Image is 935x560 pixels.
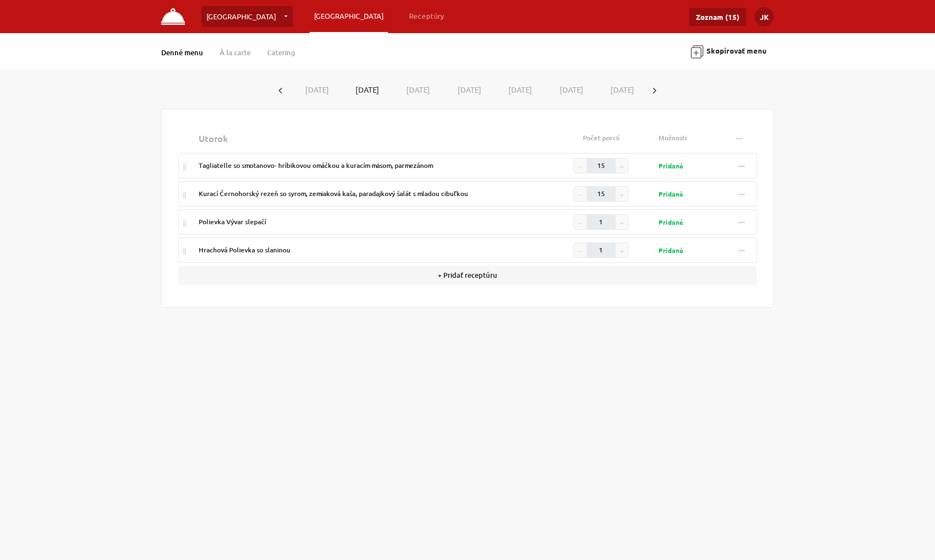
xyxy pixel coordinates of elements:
button: [DATE] [289,80,341,100]
button: ... [729,131,749,146]
strong: Pridané [658,246,683,255]
button: [DATE] [390,80,442,100]
button: [DATE] [492,80,544,100]
strong: Pridané [658,189,683,198]
a: Zoznam (15) [689,8,746,26]
a: Receptúry [405,6,449,26]
button: ... [732,159,752,173]
span: ... [739,244,745,252]
button: Skopírovať menu [683,39,774,65]
img: FUDOMA [161,8,185,25]
a: Catering [267,47,295,57]
button: ... [732,215,752,230]
button: ... [732,187,752,202]
button: [DATE] [594,80,646,100]
strong: Pridané [658,161,683,170]
div: Tagliatelle so smotanovo- hríbikovou omáčkou a kuracím mäsom, parmezánom [199,161,544,171]
div: Možnosti [658,133,720,143]
button: ... [732,243,752,258]
a: Denné menu [161,47,203,57]
div: Hrachová Polievka so slaninou [199,245,544,255]
span: ... [739,160,745,168]
a: [GEOGRAPHIC_DATA] [310,6,388,26]
a: À la carte [220,47,251,57]
div: Počet porcií [552,133,650,143]
th: Actions [725,126,757,150]
span: ... [736,132,742,140]
a: [GEOGRAPHIC_DATA] [201,6,293,27]
button: [DATE] [341,80,391,99]
button: [DATE] [442,80,493,100]
th: Name [194,126,548,150]
div: Polievka Vývar slepačí [199,217,544,227]
span: ... [739,216,745,224]
strong: Pridané [658,218,683,226]
div: kurací Černohorský rezeň so syrom, zemiaková kaša, paradajkový šalát s mladou cibuľkou [199,189,544,199]
th: Dragndrop [178,126,194,150]
button: JK [755,7,774,27]
button: [DATE] [544,80,595,100]
button: + Pridať receptúru [178,266,757,285]
span: ... [739,188,745,196]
